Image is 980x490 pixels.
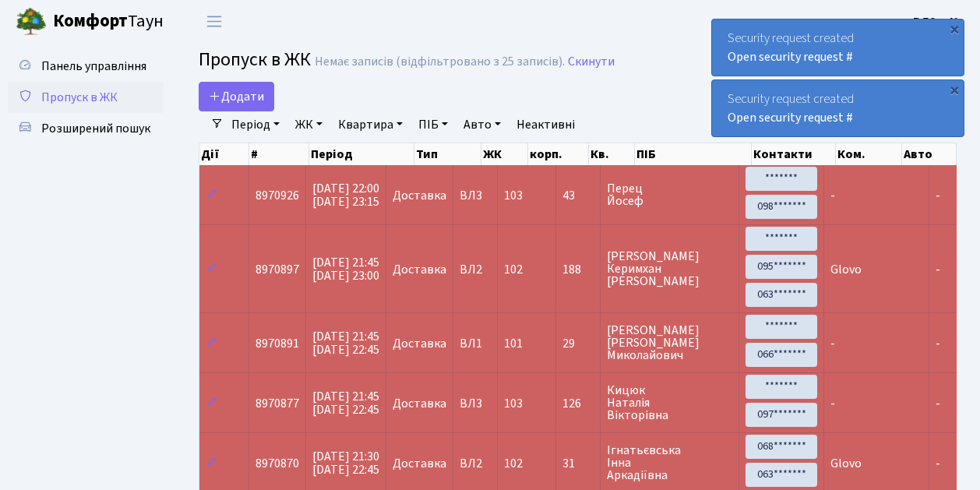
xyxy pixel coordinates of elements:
span: ВЛ2 [460,457,491,470]
span: ВЛ3 [460,189,491,202]
span: Ігнатьєвська Інна Аркадіївна [607,444,732,481]
span: 8970897 [256,261,299,278]
span: 103 [504,395,523,412]
span: 102 [504,455,523,472]
th: # [249,143,309,165]
a: ПІБ [412,111,454,138]
span: [DATE] 21:30 [DATE] 22:45 [312,448,379,478]
span: [PERSON_NAME] Керимхан [PERSON_NAME] [607,250,732,287]
div: × [947,21,962,37]
span: ВЛ3 [460,397,491,410]
a: ВЛ2 -. К. [913,12,961,31]
span: Таун [53,9,164,35]
a: Квартира [332,111,409,138]
span: Доставка [393,397,446,410]
a: Пропуск в ЖК [8,82,164,113]
div: Security request created [712,19,964,76]
th: Контакти [752,143,836,165]
th: Період [309,143,414,165]
span: Доставка [393,263,446,276]
span: - [830,335,835,352]
span: Кицюк Наталія Вікторівна [607,384,732,421]
th: Авто [902,143,957,165]
span: 188 [562,263,594,276]
img: logo.png [16,6,47,37]
button: Переключити навігацію [195,9,234,34]
span: 102 [504,261,523,278]
span: ВЛ2 [460,263,491,276]
span: Glovo [830,455,862,472]
a: ЖК [289,111,329,138]
span: Пропуск в ЖК [41,89,118,106]
span: - [830,187,835,204]
span: Додати [209,88,264,105]
th: Кв. [589,143,635,165]
span: - [936,335,940,352]
b: Комфорт [53,9,128,33]
span: [DATE] 21:45 [DATE] 22:45 [312,328,379,358]
span: 43 [562,189,594,202]
a: Період [225,111,286,138]
span: Перец Йосеф [607,182,732,207]
span: 29 [562,337,594,350]
span: Доставка [393,337,446,350]
span: Доставка [393,189,446,202]
a: Авто [457,111,507,138]
th: Ком. [836,143,901,165]
span: [DATE] 21:45 [DATE] 22:45 [312,388,379,418]
span: 31 [562,457,594,470]
th: ПІБ [635,143,752,165]
span: 8970891 [256,335,299,352]
th: ЖК [481,143,528,165]
span: 101 [504,335,523,352]
span: ВЛ1 [460,337,491,350]
th: Дії [199,143,249,165]
span: 103 [504,187,523,204]
span: - [936,455,940,472]
div: Security request created [712,80,964,136]
span: [DATE] 22:00 [DATE] 23:15 [312,180,379,210]
span: Розширений пошук [41,120,150,137]
div: Немає записів (відфільтровано з 25 записів). [315,55,565,69]
span: Пропуск в ЖК [199,46,311,73]
span: Glovo [830,261,862,278]
span: [PERSON_NAME] [PERSON_NAME] Миколайович [607,324,732,361]
div: × [947,82,962,97]
span: Доставка [393,457,446,470]
span: - [936,395,940,412]
span: 8970870 [256,455,299,472]
span: - [936,261,940,278]
th: корп. [528,143,589,165]
a: Розширений пошук [8,113,164,144]
a: Open security request # [728,109,853,126]
span: 8970926 [256,187,299,204]
a: Open security request # [728,48,853,65]
a: Скинути [568,55,615,69]
a: Додати [199,82,274,111]
span: Панель управління [41,58,146,75]
span: [DATE] 21:45 [DATE] 23:00 [312,254,379,284]
span: 126 [562,397,594,410]
a: Неактивні [510,111,581,138]
a: Панель управління [8,51,164,82]
span: - [830,395,835,412]
b: ВЛ2 -. К. [913,13,961,30]
span: - [936,187,940,204]
span: 8970877 [256,395,299,412]
th: Тип [414,143,482,165]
